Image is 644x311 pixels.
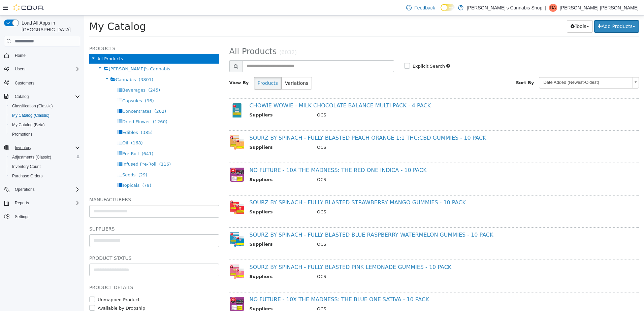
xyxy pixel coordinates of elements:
[5,5,62,17] span: My Catalog
[1,212,83,221] button: Settings
[12,93,31,101] button: Catalog
[64,72,76,77] span: (245)
[15,66,25,72] span: Users
[145,281,160,296] img: 150
[9,153,80,161] span: Adjustments (Classic)
[165,161,228,169] th: Suppliers
[165,281,345,287] a: NO FUTURE - 10X THE MADNESS: THE BLUE ONE SATIVA - 10 PACK
[432,65,450,70] span: Sort By
[12,213,32,221] a: Settings
[165,193,228,202] th: Suppliers
[441,4,455,11] input: Dark Mode
[165,248,367,255] a: SOURZ BY SPINACH - FULLY BLASTED PINK LEMONADE GUMMIES - 10 PACK
[75,146,87,151] span: (116)
[145,119,160,135] img: 150
[9,102,56,110] a: Classification (Classic)
[1,78,83,88] button: Customers
[12,51,28,60] a: Home
[5,239,135,247] h5: Product Status
[38,93,67,98] span: Concentrates
[228,226,540,234] td: OCS
[12,122,45,128] span: My Catalog (Beta)
[38,125,44,130] span: Oil
[228,96,540,105] td: OCS
[9,130,35,138] a: Promotions
[455,62,546,72] span: Date Added (Newest-Oldest)
[15,53,26,58] span: Home
[12,185,80,194] span: Operations
[12,185,37,194] button: Operations
[7,130,83,139] button: Promotions
[57,114,68,119] span: (385)
[145,31,193,41] span: All Products
[5,268,135,276] h5: Product Details
[510,5,555,17] button: Add Products
[12,65,28,73] button: Users
[195,34,213,40] small: (6032)
[9,121,47,129] a: My Catalog (Beta)
[170,62,197,74] button: Products
[12,113,50,118] span: My Catalog (Classic)
[38,104,66,109] span: Dried Flower
[145,249,160,264] img: 150
[4,48,80,239] nav: Complex example
[47,125,59,130] span: (168)
[12,212,80,221] span: Settings
[12,199,80,207] span: Reports
[12,65,80,73] span: Users
[12,289,61,296] label: Available by Dropship
[165,151,343,158] a: NO FUTURE - 10X THE MADNESS: THE RED ONE INDICA - 10 PACK
[165,258,228,266] th: Suppliers
[9,153,54,161] a: Adjustments (Classic)
[165,129,228,137] th: Suppliers
[483,5,509,17] button: Tools
[12,79,37,87] a: Customers
[7,171,83,181] button: Purchase Orders
[165,226,228,234] th: Suppliers
[12,164,41,169] span: Inventory Count
[15,214,29,219] span: Settings
[145,184,160,199] img: 150
[9,111,80,119] span: My Catalog (Classic)
[12,281,56,288] label: Unmapped Product
[327,47,361,54] label: Explicit Search
[12,103,53,109] span: Classification (Classic)
[197,62,228,74] button: Variations
[165,96,228,105] th: Suppliers
[69,104,83,109] span: (1260)
[228,290,540,299] td: OCS
[54,157,63,162] span: (29)
[12,144,80,152] span: Inventory
[145,216,160,232] img: 150
[15,94,29,99] span: Catalog
[12,199,32,207] button: Reports
[61,83,70,88] span: (96)
[15,200,29,206] span: Reports
[12,78,80,87] span: Customers
[25,51,86,56] span: [PERSON_NAME]'s Cannabis
[1,143,83,152] button: Inventory
[12,144,34,152] button: Inventory
[38,72,61,77] span: Beverages
[12,93,80,101] span: Catalog
[5,209,135,217] h5: Suppliers
[12,154,51,160] span: Adjustments (Classic)
[13,4,44,11] img: Cova
[15,187,35,192] span: Operations
[228,258,540,266] td: OCS
[31,62,52,67] span: Cannabis
[5,29,135,37] h5: Products
[1,185,83,194] button: Operations
[165,290,228,299] th: Suppliers
[9,121,80,129] span: My Catalog (Beta)
[165,184,382,190] a: SOURZ BY SPINACH - FULLY BLASTED STRAWBERRY MANGO GUMMIES - 10 PACK
[70,93,82,98] span: (202)
[550,4,556,12] span: DA
[58,167,67,172] span: (79)
[9,102,80,110] span: Classification (Classic)
[9,163,43,171] a: Inventory Count
[545,4,546,12] p: |
[1,50,83,60] button: Home
[7,152,83,162] button: Adjustments (Classic)
[404,1,438,14] a: Feedback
